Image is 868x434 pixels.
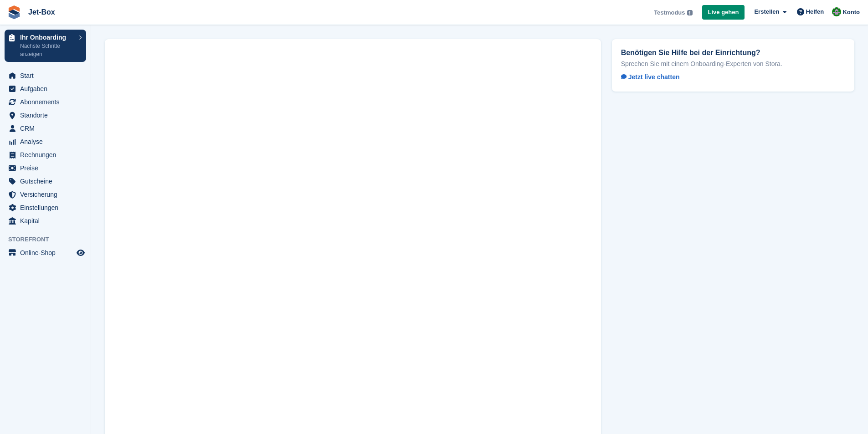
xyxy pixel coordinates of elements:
span: Versicherung [20,188,75,201]
h2: Benötigen Sie Hilfe bei der Einrichtung? [621,48,845,57]
a: Jet-Box [25,5,59,20]
span: Konto [842,8,860,17]
a: Jetzt live chatten [621,71,687,82]
span: Testmodus [654,8,685,17]
a: menu [5,82,86,95]
span: Start [20,69,75,82]
span: Aufgaben [20,82,75,95]
span: Helfen [806,7,824,16]
p: Sprechen Sie mit einem Onboarding-Experten von Stora. [621,60,845,68]
a: menu [5,122,86,135]
a: menu [5,162,86,174]
a: menu [5,175,86,188]
span: Jetzt live chatten [621,73,680,81]
span: Abonnements [20,96,75,108]
a: Vorschau-Shop [75,247,86,258]
span: Kapital [20,214,75,227]
span: Standorte [20,109,75,122]
p: Nächste Schritte anzeigen [20,42,74,58]
img: stora-icon-8386f47178a22dfd0bd8f6a31ec36ba5ce8667c1dd55bd0f319d3a0aa187defe.svg [7,5,21,19]
span: Live gehen [708,8,739,17]
span: Analyse [20,135,75,148]
span: Preise [20,162,75,174]
a: menu [5,201,86,214]
a: menu [5,96,86,108]
span: Erstellen [754,7,779,16]
span: Einstellungen [20,201,75,214]
a: Ihr Onboarding Nächste Schritte anzeigen [5,30,86,62]
span: Storefront [8,235,91,244]
img: Silvana Höh [832,7,841,16]
a: menu [5,69,86,82]
a: menu [5,109,86,122]
a: Live gehen [702,5,745,20]
a: menu [5,214,86,227]
img: icon-info-grey-7440780725fd019a000dd9b08b2336e03edf1995a4989e88bcd33f0948082b44.svg [687,10,693,15]
a: menu [5,148,86,161]
span: Rechnungen [20,148,75,161]
span: Online-Shop [20,246,75,259]
a: Speisekarte [5,246,86,259]
a: menu [5,188,86,201]
span: Gutscheine [20,175,75,188]
p: Ihr Onboarding [20,34,74,41]
span: CRM [20,122,75,135]
a: menu [5,135,86,148]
